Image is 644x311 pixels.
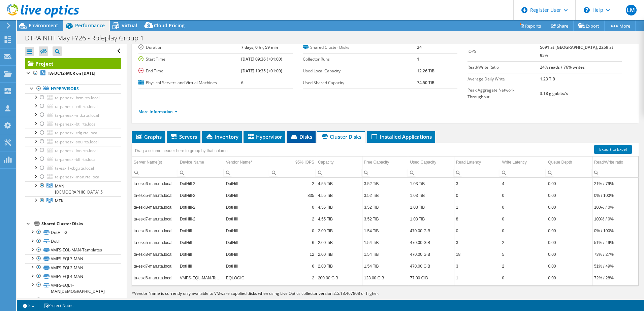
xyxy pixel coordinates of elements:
td: Column Capacity, Value 4.55 TiB [316,213,362,225]
td: Column Used Capacity, Value 1.03 TiB [408,189,454,201]
td: Column Used Capacity, Value 1.03 TiB [408,178,454,189]
label: Read/Write Ratio [468,64,540,71]
td: Column Read/Write ratio, Value 51% / 49% [592,237,638,248]
td: Column Server Name(s), Value ta-esxi6-man.rta.local [132,225,178,237]
td: Column Read Latency, Value 3 [454,260,500,272]
td: Column Free Capacity, Value 3.52 TiB [362,201,408,213]
a: ta-panesxi-sou.rta.local [25,137,121,146]
td: Column Capacity, Filter cell [316,168,362,177]
a: ta-panesxi-rdg.rta.local [25,129,121,137]
td: Column Write Latency, Value 4 [500,178,546,189]
td: Column 95% IOPS, Value 2 [270,178,316,189]
a: VMFS-EQL-MAN-Templates [25,246,121,254]
td: Column Server Name(s), Filter cell [132,168,178,177]
span: MTK [55,198,63,204]
td: Column Read Latency, Value 3 [454,178,500,189]
b: 24 [417,44,422,50]
span: MAN [DEMOGRAPHIC_DATA].5 [55,183,103,195]
td: Column Server Name(s), Value ta-esxi5-man.rta.local [132,237,178,248]
label: Used Shared Capacity [303,79,417,86]
b: 74.50 TiB [417,80,434,85]
td: Column Free Capacity, Value 1.54 TiB [362,225,408,237]
td: Read/Write ratio Column [592,157,638,168]
td: Column Read Latency, Filter cell [454,168,500,177]
div: Queue Depth [548,158,572,166]
span: ta-esxi1-cbg.rta.local [55,165,94,171]
td: Column Read/Write ratio, Value 73% / 27% [592,248,638,260]
td: Column Vendor Name*, Value EQLOGIC [224,272,270,284]
span: Hypervisor [247,133,282,140]
label: Used Local Capacity [303,68,417,74]
label: Physical Servers and Virtual Machines [138,79,241,86]
label: Start Time [138,56,241,63]
td: Column Capacity, Value 4.55 TiB [316,178,362,189]
td: Column Capacity, Value 2.00 TiB [316,248,362,260]
td: Column 95% IOPS, Value 0 [270,225,316,237]
td: Column Queue Depth, Value 0.00 [546,178,592,189]
td: Column Server Name(s), Value ta-esxi7-man.rta.local [132,213,178,225]
span: Graphs [135,133,162,140]
td: Column Used Capacity, Value 77.00 GiB [408,272,454,284]
span: ta-panesxi-btl.rta.local [55,121,97,127]
b: 1.23 TiB [540,76,555,82]
td: Column Write Latency, Value 0 [500,213,546,225]
td: Column Write Latency, Value 5 [500,248,546,260]
b: [DATE] 10:35 (+01:00) [241,68,282,74]
td: Column Queue Depth, Value 0.00 [546,225,592,237]
a: VMFS-EQL1-MAN[DEMOGRAPHIC_DATA] [25,281,121,296]
td: Column Device Name, Value DotHill-2 [178,213,224,225]
label: Collector Runs [303,56,417,63]
td: Column Capacity, Value 200.00 GiB [316,272,362,284]
td: Column Free Capacity, Value 3.52 TiB [362,213,408,225]
a: ta-esxi1-cbg.rta.local [25,164,121,173]
a: VMFS-EQL4-MAN [25,272,121,281]
td: Column Write Latency, Filter cell [500,168,546,177]
td: Column 95% IOPS, Value 2 [270,213,316,225]
td: Column 95% IOPS, Value 6 [270,237,316,248]
b: [DATE] 09:36 (+01:00) [241,56,282,62]
label: Average Daily Write [468,76,540,82]
td: Column Free Capacity, Value 1.54 TiB [362,248,408,260]
td: Column Server Name(s), Value ta-esxi6-man.rta.local [132,178,178,189]
td: Column Server Name(s), Value ta-esxi5-man.rta.local [132,189,178,201]
td: Column Device Name, Value DotHill [178,248,224,260]
td: Column Vendor Name*, Value DotHill [224,189,270,201]
span: Vendor Name is currently only available to VMware supplied disks when using Live Optics collector... [134,290,379,296]
td: Column Queue Depth, Value 0.00 [546,189,592,201]
span: Disks [290,133,312,140]
td: Read Latency Column [454,157,500,168]
td: Column Queue Depth, Value 0.00 [546,248,592,260]
a: ta-panesxi-lon.rta.local [25,146,121,155]
div: 95% IOPS [295,158,314,166]
b: 3.18 gigabits/s [540,91,568,96]
td: Column Server Name(s), Value ta-esxi8-man.rta.local [132,248,178,260]
div: Capacity [318,158,334,166]
td: Column Read Latency, Value 8 [454,213,500,225]
td: Column Write Latency, Value 2 [500,260,546,272]
td: Column Capacity, Value 4.55 TiB [316,189,362,201]
td: Column Device Name, Value VMFS-EQL-MAN-Templates [178,272,224,284]
td: Column Read Latency, Value 1 [454,272,500,284]
td: Column Capacity, Value 4.55 TiB [316,201,362,213]
div: Vendor Name* [226,158,252,166]
label: Duration [138,44,241,51]
div: Write Latency [502,158,526,166]
td: Vendor Name* Column [224,157,270,168]
span: Installed Applications [371,133,432,140]
td: Column Free Capacity, Value 3.52 TiB [362,189,408,201]
a: More [604,21,636,31]
td: Column Queue Depth, Filter cell [546,168,592,177]
td: Column Free Capacity, Value 123.00 GiB [362,272,408,284]
td: Column Write Latency, Value 2 [500,237,546,248]
a: ta-panesxi-brm.rta.local [25,93,121,102]
a: Hypervisors [25,84,121,93]
td: Column Read/Write ratio, Value 0% / 100% [592,225,638,237]
a: ta-panesxi-btl.rta.local [25,120,121,129]
td: Column Device Name, Value DotHill-2 [178,178,224,189]
div: Shared Cluster Disks [41,220,121,228]
b: 12.26 TiB [417,68,434,74]
a: Project Notes [39,301,78,310]
span: ta-panesxi-sou.rta.local [55,139,99,145]
label: IOPS [468,48,540,55]
td: Column Free Capacity, Value 1.54 TiB [362,260,408,272]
